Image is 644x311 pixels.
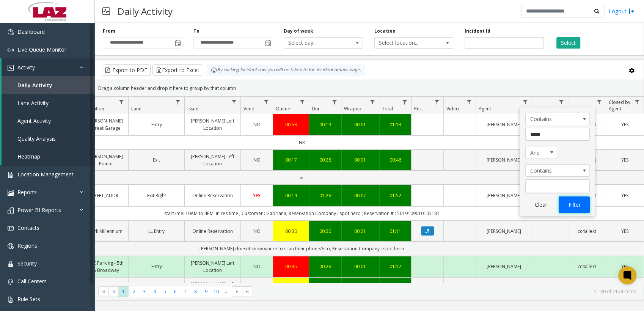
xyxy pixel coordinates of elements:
a: Total Filter Menu [399,97,410,107]
img: 'icon' [8,65,14,71]
span: Lane Activity [17,99,49,107]
a: Issue Filter Menu [229,97,239,107]
span: Page 5 [160,286,170,297]
a: 01:12 [384,263,407,270]
img: 'icon' [8,279,14,285]
span: Toggle popup [264,38,272,48]
img: pageIcon [102,2,110,20]
div: 00:28 [314,156,336,163]
div: 00:20 [314,228,336,235]
button: Clear [525,196,556,213]
span: And [526,146,551,159]
button: Filter [559,196,590,213]
a: Vend Filter Menu [261,97,271,107]
button: Export to PDF [103,64,151,76]
button: Select [556,37,580,49]
a: Lane Activity [2,94,95,112]
span: Page 3 [139,286,149,297]
span: Call Centers [17,278,47,285]
span: Page 10 [211,286,221,297]
a: 00:21 [346,228,374,235]
a: YES [611,228,639,235]
div: Drag a column header and drop it here to group by that column [95,82,644,95]
span: Lane [131,105,141,112]
span: Video [446,105,459,112]
a: 00:30 [278,228,304,235]
span: YES [621,263,628,270]
a: [PERSON_NAME] [481,156,527,163]
a: Rec. Filter Menu [432,97,442,107]
img: 'icon' [8,29,14,35]
div: 00:53 [278,121,304,128]
span: YES [253,192,261,199]
span: YES [621,228,628,234]
button: Export to Excel [152,64,202,76]
a: NO [245,228,268,235]
span: NO [253,121,261,128]
a: Closed by Agent Filter Menu [632,97,642,107]
a: Parker Filter Menu [556,97,566,107]
input: Agent Filter [525,128,590,141]
div: 00:45 [278,263,304,270]
span: Activity [17,64,35,71]
span: Toggle popup [173,38,182,48]
a: 00:19 [278,192,304,199]
a: 00:01 [346,263,374,270]
a: [PERSON_NAME] [481,192,527,199]
span: Issue [187,105,198,112]
span: Quality Analysis [17,135,56,142]
span: Page 2 [129,286,139,297]
div: 00:07 [346,192,374,199]
span: Total [382,105,393,112]
span: Agent Filter Operators [525,164,590,177]
span: Go to the last page [244,289,250,295]
img: 'icon' [8,225,14,231]
span: Rec. [414,105,423,112]
span: Agent Activity [17,117,51,124]
label: Incident Id [465,28,490,35]
a: [PERSON_NAME] Left Location [189,153,236,167]
a: cc4allext [573,228,601,235]
a: Exit [133,156,180,163]
span: Daily Activity [17,82,52,89]
span: Dashboard [17,28,45,35]
h3: Daily Activity [114,2,176,20]
label: From [103,28,115,35]
span: Go to the next page [232,286,242,297]
a: YES [611,156,639,163]
span: [PERSON_NAME] [535,105,569,112]
span: Vend [243,105,254,112]
div: 00:01 [346,121,374,128]
span: Contains [526,165,576,177]
span: Contacts [17,224,39,231]
span: Contains [526,113,576,125]
a: [PERSON_NAME] Street Garage [88,117,124,132]
a: [PERSON_NAME] Left Location [189,117,236,132]
span: Page 6 [170,286,180,297]
a: YES [611,121,639,128]
a: YES [245,192,268,199]
a: 00:26 [314,263,336,270]
a: LAZ Parking - 5th & Broadway [88,259,124,274]
a: Entry [133,263,180,270]
div: 00:01 [346,156,374,163]
span: Page 9 [201,286,211,297]
img: 'icon' [8,297,14,303]
a: Lane Filter Menu [173,97,183,107]
span: Page 8 [190,286,201,297]
div: 01:11 [384,228,407,235]
a: Wrapup Filter Menu [367,97,377,107]
a: Online Reservation [189,192,236,199]
span: Reports [17,188,37,196]
span: Page 1 [118,286,129,297]
a: Exit Right [133,192,180,199]
a: Quality Analysis [2,130,95,148]
a: Location Filter Menu [116,97,127,107]
a: Agent Filter Menu [520,97,530,107]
